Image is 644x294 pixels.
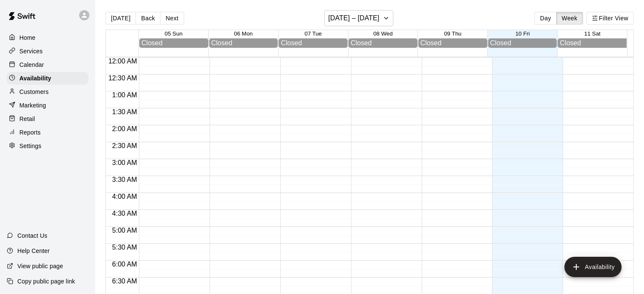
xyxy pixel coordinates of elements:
span: 12:00 AM [106,58,139,65]
span: 3:30 AM [110,176,139,183]
span: 1:30 AM [110,108,139,115]
p: Home [19,33,36,42]
span: 6:30 AM [110,278,139,285]
span: 4:00 AM [110,193,139,200]
p: Customers [19,88,49,96]
div: Closed [281,39,345,47]
span: 6:00 AM [110,261,139,268]
button: 09 Thu [444,30,462,37]
a: Retail [7,113,88,125]
p: Contact Us [17,231,47,240]
p: Copy public page link [17,277,75,286]
h6: [DATE] – [DATE] [328,12,379,24]
div: Closed [490,39,555,47]
span: 12:30 AM [106,74,139,82]
span: 2:00 AM [110,125,139,132]
button: Week [556,12,583,25]
a: Settings [7,140,88,152]
div: Closed [141,39,206,47]
a: Home [7,31,88,44]
span: 5:30 AM [110,244,139,251]
a: Availability [7,72,88,85]
span: 4:30 AM [110,210,139,217]
button: Filter View [586,12,634,25]
span: 3:00 AM [110,159,139,166]
button: 11 Sat [584,30,601,37]
button: 08 Wed [373,30,393,37]
p: Services [19,47,43,55]
button: [DATE] – [DATE] [324,10,393,26]
a: Customers [7,85,88,98]
button: 10 Fri [515,30,530,37]
span: 5:00 AM [110,227,139,234]
button: 05 Sun [165,30,182,37]
p: Retail [19,115,35,123]
a: Reports [7,126,88,139]
button: Day [534,12,556,25]
p: Reports [19,128,41,137]
p: Help Center [17,247,50,255]
button: 06 Mon [234,30,253,37]
button: add [564,257,622,277]
span: 1:00 AM [110,91,139,99]
a: Calendar [7,58,88,71]
p: Calendar [19,60,44,69]
p: Settings [19,142,41,150]
p: Availability [19,74,51,82]
a: Marketing [7,99,88,112]
p: Marketing [19,101,46,110]
div: Closed [420,39,485,47]
p: View public page [17,262,63,270]
button: 07 Tue [304,30,322,37]
div: Closed [211,39,276,47]
button: Back [135,12,160,25]
div: Closed [351,39,415,47]
div: Closed [560,39,625,47]
button: Next [160,12,184,25]
span: 2:30 AM [110,142,139,149]
a: Services [7,45,88,58]
button: [DATE] [105,12,136,25]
